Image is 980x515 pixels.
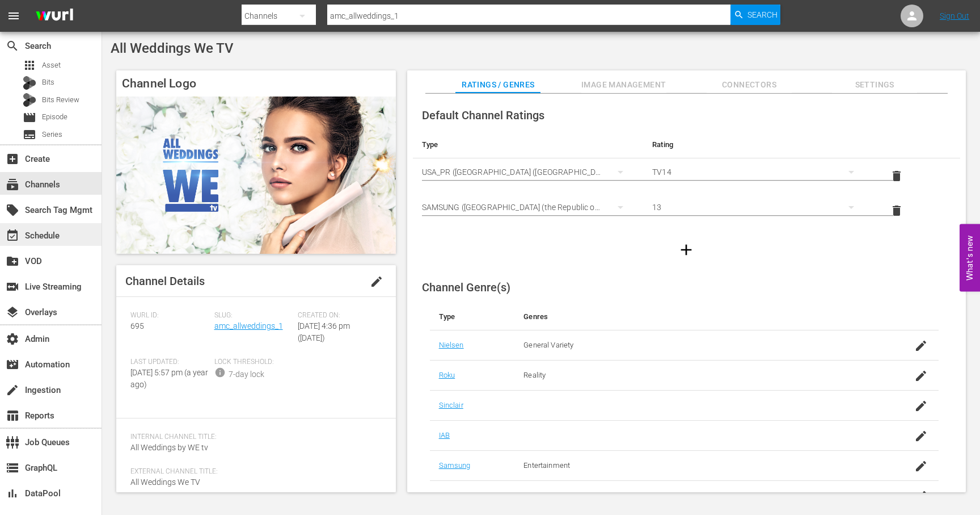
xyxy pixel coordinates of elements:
[6,332,19,346] span: Admin
[6,409,19,422] span: Reports
[652,191,864,223] div: 13
[116,97,396,254] img: All Weddings We TV
[643,131,873,158] th: Rating
[883,162,910,190] button: delete
[422,156,634,188] div: USA_PR ([GEOGRAPHIC_DATA] ([GEOGRAPHIC_DATA]))
[6,305,19,319] span: Overlays
[960,224,980,291] button: Open Feedback Widget
[370,275,383,288] span: edit
[422,108,544,122] span: Default Channel Ratings
[130,321,144,330] span: 695
[439,491,475,500] a: LG Primary
[890,204,903,217] span: delete
[890,169,903,183] span: delete
[23,111,36,124] span: Episode
[730,5,780,25] button: Search
[130,433,376,442] span: Internal Channel Title:
[6,39,19,53] span: Search
[111,40,234,56] span: All Weddings We TV
[413,131,960,228] table: simple table
[298,311,376,320] span: Created On:
[214,321,283,330] a: amc_allweddings_1
[883,197,910,224] button: delete
[6,280,19,294] span: Live Streaming
[413,131,643,158] th: Type
[652,156,864,188] div: TV14
[298,321,350,342] span: [DATE] 4:36 pm ([DATE])
[6,461,19,475] span: GraphQL
[42,129,62,140] span: Series
[7,9,20,23] span: menu
[27,3,82,30] img: ans4CAIJ8jUAAAAAAAAAAAAAAAAAAAAAAAAgQb4GAAAAAAAAAAAAAAAAAAAAAAAAJMjXAAAAAAAAAAAAAAAAAAAAAAAAgAT5G...
[422,191,634,223] div: SAMSUNG ([GEOGRAPHIC_DATA] (the Republic of))
[832,78,917,92] span: Settings
[6,203,19,217] span: Search Tag Mgmt
[42,111,67,123] span: Episode
[130,467,376,476] span: External Channel Title:
[130,358,209,367] span: Last Updated:
[422,280,510,294] span: Channel Genre(s)
[42,94,79,106] span: Bits Review
[130,368,208,389] span: [DATE] 5:57 pm (a year ago)
[439,371,455,379] a: Roku
[130,311,209,320] span: Wurl ID:
[130,478,200,487] span: All Weddings We TV
[581,78,666,92] span: Image Management
[23,93,36,107] div: Bits Review
[116,70,396,97] h4: Channel Logo
[6,383,19,397] span: Ingestion
[23,58,36,72] span: Asset
[42,60,61,71] span: Asset
[6,358,19,371] span: Automation
[42,77,54,88] span: Bits
[125,274,205,288] span: Channel Details
[23,128,36,141] span: Series
[707,78,792,92] span: Connectors
[214,367,226,378] span: info
[130,443,208,452] span: All Weddings by WE tv
[430,303,515,330] th: Type
[6,229,19,242] span: Schedule
[6,436,19,449] span: Job Queues
[747,5,778,25] span: Search
[229,369,264,380] div: 7-day lock
[439,341,464,349] a: Nielsen
[940,11,969,20] a: Sign Out
[214,311,293,320] span: Slug:
[6,152,19,166] span: Create
[214,358,293,367] span: Lock Threshold:
[363,268,390,295] button: edit
[6,178,19,191] span: Channels
[6,487,19,500] span: DataPool
[23,76,36,90] div: Bits
[439,431,450,439] a: IAB
[455,78,540,92] span: Ratings / Genres
[514,303,882,330] th: Genres
[439,401,463,409] a: Sinclair
[6,254,19,268] span: VOD
[439,461,471,470] a: Samsung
